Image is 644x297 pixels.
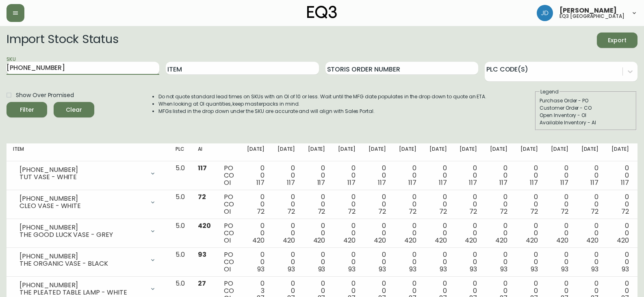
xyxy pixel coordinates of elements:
[256,178,265,187] span: 117
[169,219,191,248] td: 5.0
[158,108,487,115] li: MFGs listed in the drop down under the SKU are accurate and will align with Sales Portal.
[224,264,231,274] span: OI
[540,88,559,95] legend: Legend
[575,143,605,161] th: [DATE]
[287,207,295,216] span: 72
[257,264,265,274] span: 93
[338,165,356,186] div: 0 0
[224,222,234,244] div: PO CO
[540,97,632,104] div: Purchase Order - PO
[469,207,477,216] span: 72
[429,222,447,244] div: 0 0
[301,143,332,161] th: [DATE]
[622,264,629,274] span: 93
[278,193,295,215] div: 0 0
[338,251,356,273] div: 0 0
[551,193,568,215] div: 0 0
[540,119,632,126] div: Available Inventory - AI
[338,222,356,244] div: 0 0
[7,102,47,117] button: Filter
[460,251,477,273] div: 0 0
[544,143,575,161] th: [DATE]
[169,161,191,190] td: 5.0
[520,222,538,244] div: 0 0
[307,6,337,19] img: logo
[460,222,477,244] div: 0 0
[469,178,477,187] span: 117
[198,279,206,288] span: 27
[439,207,447,216] span: 72
[287,178,295,187] span: 117
[495,236,507,245] span: 420
[169,248,191,277] td: 5.0
[369,165,386,186] div: 0 0
[453,143,484,161] th: [DATE]
[559,7,617,14] span: [PERSON_NAME]
[617,236,629,245] span: 420
[470,264,477,274] span: 93
[581,193,599,215] div: 0 0
[198,221,211,230] span: 420
[278,165,295,186] div: 0 0
[530,178,538,187] span: 117
[283,236,295,245] span: 420
[603,35,631,46] span: Export
[392,143,423,161] th: [DATE]
[408,178,416,187] span: 117
[20,289,145,296] div: THE PLEATED TABLE LAMP - WHITE
[409,264,416,274] span: 93
[429,251,447,273] div: 0 0
[169,143,191,161] th: PLC
[611,251,629,273] div: 0 0
[169,190,191,219] td: 5.0
[20,224,145,231] div: [PHONE_NUMBER]
[191,143,217,161] th: AI
[224,193,234,215] div: PO CO
[490,165,507,186] div: 0 0
[313,236,325,245] span: 420
[499,178,507,187] span: 117
[540,112,632,119] div: Open Inventory - OI
[158,93,487,100] li: Do not quote standard lead times on SKUs with an OI of 10 or less. Wait until the MFG date popula...
[241,143,271,161] th: [DATE]
[252,236,265,245] span: 420
[611,193,629,215] div: 0 0
[348,207,356,216] span: 72
[460,165,477,186] div: 0 0
[551,165,568,186] div: 0 0
[20,260,145,267] div: THE ORGANIC VASE - BLACK
[332,143,362,161] th: [DATE]
[20,105,34,115] div: Filter
[490,251,507,273] div: 0 0
[20,202,145,210] div: CLEO VASE - WHITE
[581,251,599,273] div: 0 0
[404,236,416,245] span: 420
[581,165,599,186] div: 0 0
[560,178,568,187] span: 117
[490,222,507,244] div: 0 0
[605,143,635,161] th: [DATE]
[198,192,206,202] span: 72
[198,163,207,173] span: 117
[374,236,386,245] span: 420
[16,91,74,100] span: Show Over Promised
[288,264,295,274] span: 93
[581,222,599,244] div: 0 0
[20,195,145,202] div: [PHONE_NUMBER]
[520,165,538,186] div: 0 0
[429,193,447,215] div: 0 0
[597,33,637,48] button: Export
[362,143,392,161] th: [DATE]
[257,207,265,216] span: 72
[551,251,568,273] div: 0 0
[409,207,416,216] span: 72
[369,193,386,215] div: 0 0
[520,193,538,215] div: 0 0
[586,236,598,245] span: 420
[198,250,206,259] span: 93
[490,193,507,215] div: 0 0
[308,222,325,244] div: 0 0
[247,222,265,244] div: 0 0
[399,251,416,273] div: 0 0
[559,14,624,19] h5: eq3 [GEOGRAPHIC_DATA]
